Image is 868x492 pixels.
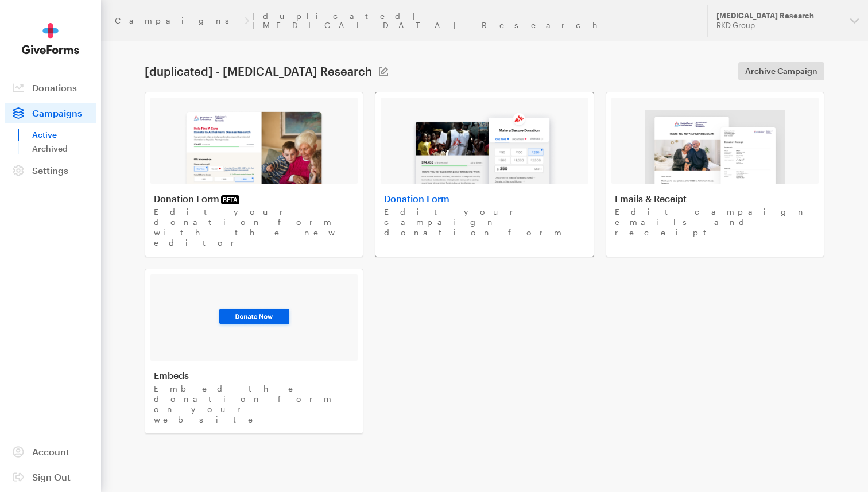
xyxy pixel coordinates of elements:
[115,16,242,25] a: Campaigns
[154,207,354,248] p: Edit your donation form with the new editor
[5,467,96,487] a: Sign Out
[32,471,71,482] span: Sign Out
[716,11,841,21] div: [MEDICAL_DATA] Research
[154,383,354,425] p: Embed the donation form on your website
[252,11,693,30] a: [duplicated] - [MEDICAL_DATA] Research
[645,110,784,184] img: image-3-0695904bd8fc2540e7c0ed4f0f3f42b2ae7fdd5008376bfc2271839042c80776.png
[145,269,363,434] a: Embeds Embed the donation form on your website
[745,64,817,78] span: Archive Campaign
[716,21,841,30] div: RKD Group
[32,107,82,118] span: Campaigns
[5,78,96,98] a: Donations
[606,92,824,257] a: Emails & Receipt Edit campaign emails and receipt
[384,193,584,204] h4: Donation Form
[707,5,868,37] button: [MEDICAL_DATA] Research RKD Group
[32,82,77,93] span: Donations
[5,441,96,462] a: Account
[221,195,239,204] span: BETA
[738,62,824,80] a: Archive Campaign
[32,165,68,176] span: Settings
[32,142,96,156] a: Archived
[411,110,557,184] img: image-2-e181a1b57a52e92067c15dabc571ad95275de6101288912623f50734140ed40c.png
[145,92,363,257] a: Donation FormBETA Edit your donation form with the new editor
[375,92,594,257] a: Donation Form Edit your campaign donation form
[32,446,69,457] span: Account
[154,370,354,381] h4: Embeds
[145,64,372,78] h1: [duplicated] - [MEDICAL_DATA] Research
[384,207,584,238] p: Edit your campaign donation form
[22,23,79,55] img: GiveForms
[5,160,96,181] a: Settings
[215,306,293,329] img: image-3-93ee28eb8bf338fe015091468080e1db9f51356d23dce784fdc61914b1599f14.png
[615,207,815,238] p: Edit campaign emails and receipt
[32,128,96,142] a: Active
[5,103,96,123] a: Campaigns
[154,193,354,204] h4: Donation Form
[615,193,815,204] h4: Emails & Receipt
[184,110,324,184] img: image-1-83ed7ead45621bf174d8040c5c72c9f8980a381436cbc16a82a0f79bcd7e5139.png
